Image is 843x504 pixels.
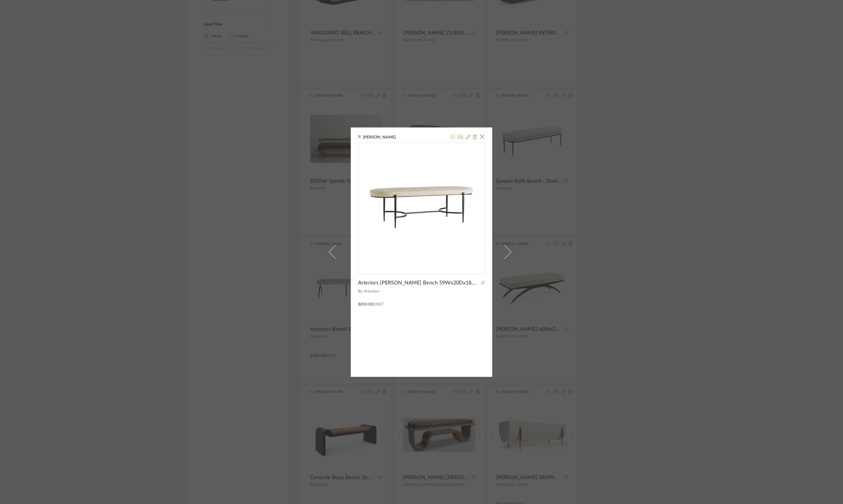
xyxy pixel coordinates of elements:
[358,143,485,269] img: e3a2e129-18ae-478e-af34-33fceea6481c_436x436.jpg
[373,302,384,306] span: DNET
[358,288,363,295] span: By
[363,135,405,140] span: [PERSON_NAME]
[358,143,485,269] div: 0
[358,280,479,286] span: Arteriors [PERSON_NAME] Bench 59Wx20Dx18.5H #4890
[364,288,485,295] span: Arteriors
[476,131,488,143] button: Close
[358,302,373,306] span: $850.00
